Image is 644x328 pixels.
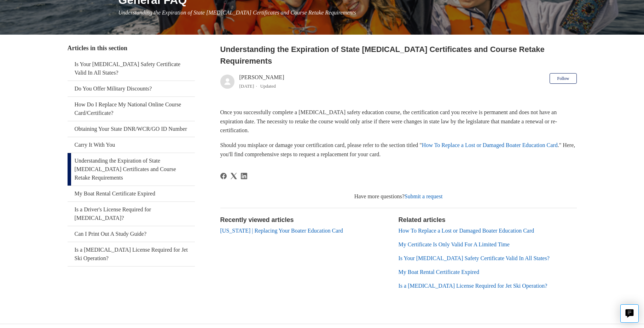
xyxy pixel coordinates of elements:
[241,173,247,179] svg: Share this page on LinkedIn
[220,192,577,201] div: Have more questions?
[231,173,237,179] a: X Corp
[68,57,195,81] a: Is Your [MEDICAL_DATA] Safety Certificate Valid In All States?
[399,241,510,247] a: My Certificate Is Only Valid For A Limited Time
[550,73,576,84] button: Follow Article
[68,121,195,137] a: Obtaining Your State DNR/WCR/GO ID Number
[399,255,550,261] a: Is Your [MEDICAL_DATA] Safety Certificate Valid In All States?
[405,193,443,199] a: Submit a request
[399,283,547,289] a: Is a [MEDICAL_DATA] License Required for Jet Ski Operation?
[399,215,577,225] h2: Related articles
[399,269,479,275] a: My Boat Rental Certificate Expired
[239,73,284,90] div: [PERSON_NAME]
[68,45,127,52] span: Articles in this section
[68,81,195,96] a: Do You Offer Military Discounts?
[68,186,195,201] a: My Boat Rental Certificate Expired
[68,137,195,153] a: Carry It With You
[399,228,534,234] a: How To Replace a Lost or Damaged Boater Education Card
[220,228,343,234] a: [US_STATE] | Replacing Your Boater Education Card
[220,173,227,179] a: Facebook
[118,10,356,16] span: Understanding the Expiration of State [MEDICAL_DATA] Certificates and Course Retake Requirements
[68,97,195,121] a: How Do I Replace My National Online Course Card/Certificate?
[620,304,639,323] button: Live chat
[220,173,227,179] svg: Share this page on Facebook
[422,142,558,148] a: How To Replace a Lost or Damaged Boater Education Card
[220,215,391,225] h2: Recently viewed articles
[220,43,577,67] h2: Understanding the Expiration of State Boating Certificates and Course Retake Requirements
[231,173,237,179] svg: Share this page on X Corp
[220,108,577,135] p: Once you successfully complete a [MEDICAL_DATA] safety education course, the certification card y...
[68,202,195,226] a: Is a Driver's License Required for [MEDICAL_DATA]?
[239,83,254,89] time: 03/21/2024, 10:29
[68,226,195,242] a: Can I Print Out A Study Guide?
[241,173,247,179] a: LinkedIn
[220,141,577,159] p: Should you misplace or damage your certification card, please refer to the section titled " ." He...
[260,83,276,89] li: Updated
[68,153,195,186] a: Understanding the Expiration of State [MEDICAL_DATA] Certificates and Course Retake Requirements
[68,242,195,266] a: Is a [MEDICAL_DATA] License Required for Jet Ski Operation?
